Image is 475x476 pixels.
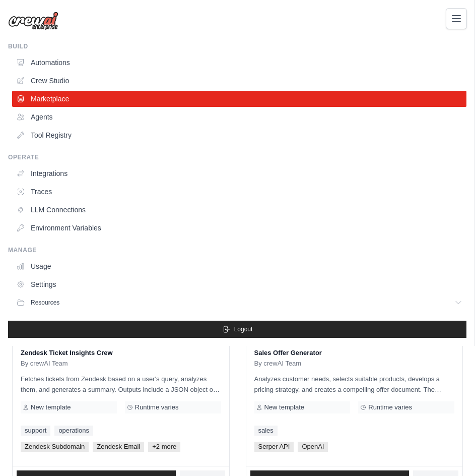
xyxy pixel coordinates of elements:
a: Integrations [12,165,466,182]
span: Resources [31,299,59,307]
a: Environment Variables [12,220,466,236]
button: Logout [8,321,466,338]
div: Manage [8,246,466,254]
a: Settings [12,276,466,292]
a: Marketplace [12,91,466,107]
a: Tool Registry [12,127,466,143]
a: Automations [12,54,466,71]
a: Usage [12,258,466,274]
div: Operate [8,153,466,161]
span: Logout [234,325,253,333]
img: Logo [8,12,58,31]
a: LLM Connections [12,202,466,218]
div: Build [8,42,466,50]
a: Agents [12,109,466,125]
button: Resources [12,294,466,311]
button: Toggle navigation [446,8,467,29]
a: Crew Studio [12,73,466,89]
a: Traces [12,184,466,200]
